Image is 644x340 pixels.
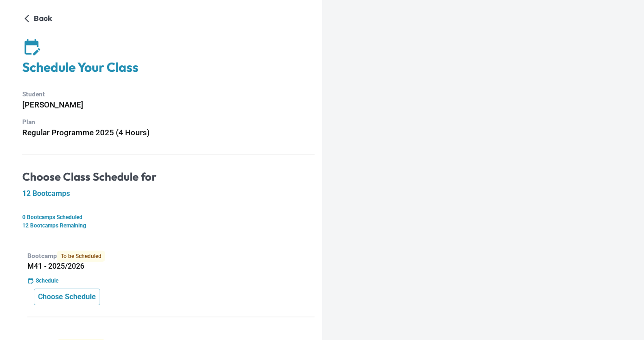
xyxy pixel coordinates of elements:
[22,221,315,230] p: 12 Bootcamps Remaining
[22,126,315,139] h6: Regular Programme 2025 (4 Hours)
[34,289,100,305] button: Choose Schedule
[22,213,315,221] p: 0 Bootcamps Scheduled
[22,189,315,198] h5: 12 Bootcamps
[34,13,52,24] p: Back
[22,11,56,26] button: Back
[27,262,315,271] h5: M41 - 2025/2026
[22,117,315,127] p: Plan
[27,251,315,262] p: Bootcamp
[38,291,96,302] p: Choose Schedule
[22,59,315,76] h4: Schedule Your Class
[22,170,315,184] h4: Choose Class Schedule for
[36,277,58,285] p: Schedule
[22,89,315,99] p: Student
[22,99,315,111] h6: [PERSON_NAME]
[57,251,105,262] span: To be Scheduled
